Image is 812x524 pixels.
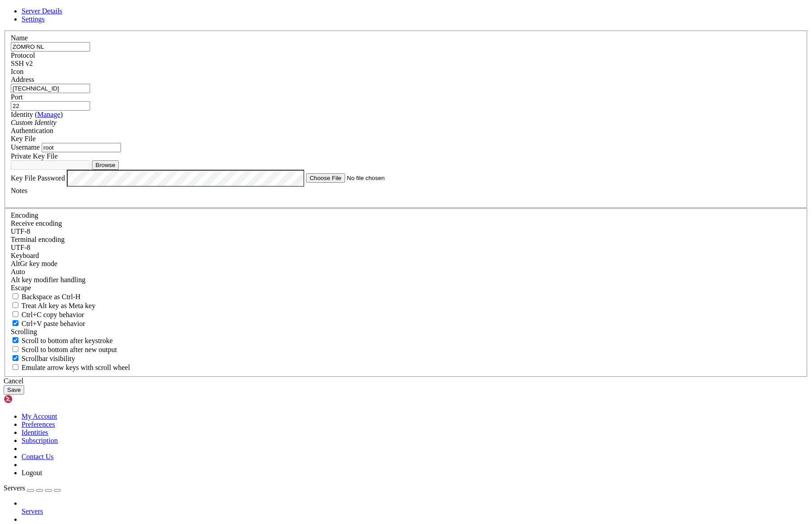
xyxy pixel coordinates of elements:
a: Servers [22,507,808,515]
a: Servers [4,484,61,492]
div: UTF-8 [11,228,801,236]
li: Servers [22,499,808,515]
label: The default terminal encoding. ISO-2022 enables character map translations (like graphics maps). ... [11,236,65,243]
a: Settings [22,15,45,23]
a: Server Details [22,7,62,15]
label: Private Key File [11,152,58,160]
a: Identities [22,429,48,436]
label: Scrolling [11,328,37,335]
label: The vertical scrollbar mode. [11,355,75,362]
div: Escape [11,284,801,292]
a: My Account [22,412,57,420]
span: Auto [11,268,25,275]
i: Custom Identity [11,119,56,126]
img: Shellngn [4,395,55,404]
label: Protocol [11,52,35,59]
input: Scroll to bottom after keystroke [13,337,18,343]
input: Host Name or IP [11,84,90,93]
label: Ctrl+V pastes if true, sends ^V to host if false. Ctrl+Shift+V sends ^V to host if true, pastes i... [11,320,85,327]
span: Emulate arrow keys with scroll wheel [22,364,130,371]
label: Username [11,143,40,151]
input: Server Name [11,42,90,52]
input: Port Number [11,101,90,111]
span: Servers [22,507,43,515]
a: Manage [37,111,60,118]
input: Login Username [42,143,121,152]
label: Port [11,93,23,101]
span: Servers [4,484,25,492]
div: SSH v2 [11,60,801,68]
span: Scrollbar visibility [22,355,75,362]
label: Whether the Alt key acts as a Meta key or as a distinct Alt key. [11,302,95,309]
a: Subscription [22,437,58,444]
label: When using the alternative screen buffer, and DECCKM (Application Cursor Keys) is active, mouse w... [11,364,130,371]
div: Key File [11,135,801,143]
label: Set the expected encoding for data received from the host. If the encodings do not match, visual ... [11,260,57,267]
span: Backspace as Ctrl-H [22,293,81,301]
input: Scrollbar visibility [13,355,18,361]
span: UTF-8 [11,244,30,251]
label: Whether to scroll to the bottom on any keystroke. [11,337,113,344]
label: Encoding [11,211,38,219]
button: Browse [92,160,119,170]
input: Ctrl+V paste behavior [13,320,18,326]
input: Backspace as Ctrl-H [13,293,18,299]
label: Key File Password [11,174,65,181]
button: Save [4,385,24,395]
label: Identity [11,111,63,118]
span: Scroll to bottom after new output [22,346,117,353]
span: Ctrl+V paste behavior [22,320,85,327]
span: UTF-8 [11,228,30,235]
span: Scroll to bottom after keystroke [22,337,113,344]
div: Custom Identity [11,119,801,127]
input: Scroll to bottom after new output [13,346,18,352]
input: Ctrl+C copy behavior [13,311,18,317]
label: Icon [11,68,23,75]
span: Treat Alt key as Meta key [22,302,95,309]
input: Treat Alt key as Meta key [13,302,18,308]
label: Set the expected encoding for data received from the host. If the encodings do not match, visual ... [11,219,62,227]
a: Contact Us [22,453,54,460]
label: Address [11,76,34,83]
span: Escape [11,284,31,292]
span: Key File [11,135,36,142]
div: Cancel [4,377,808,385]
div: Auto [11,268,801,276]
label: Controls how the Alt key is handled. Escape: Send an ESC prefix. 8-Bit: Add 128 to the typed char... [11,276,86,283]
label: Ctrl-C copies if true, send ^C to host if false. Ctrl-Shift-C sends ^C to host if true, copies if... [11,311,84,318]
span: Ctrl+C copy behavior [22,311,84,318]
div: UTF-8 [11,244,801,252]
span: SSH v2 [11,60,33,67]
a: Preferences [22,421,55,428]
input: Emulate arrow keys with scroll wheel [13,364,18,370]
label: Keyboard [11,252,39,259]
label: If true, the backspace should send BS ('\x08', aka ^H). Otherwise the backspace key should send '... [11,293,81,301]
a: Logout [22,469,42,477]
label: Authentication [11,127,53,134]
label: Scroll to bottom after new output. [11,346,117,353]
span: ( ) [35,111,63,118]
label: Notes [11,187,27,194]
label: Name [11,34,28,42]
